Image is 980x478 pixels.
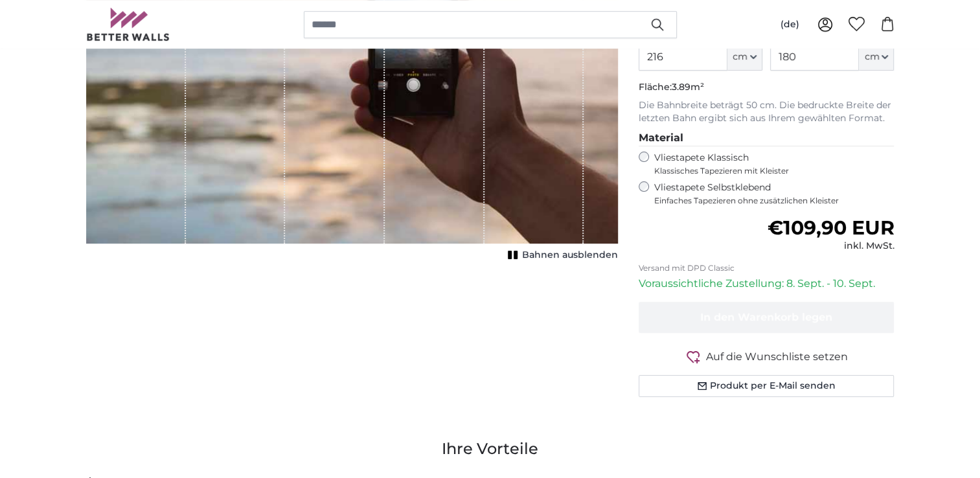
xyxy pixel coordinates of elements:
[767,216,894,240] span: €109,90 EUR
[700,311,832,323] span: In den Warenkorb legen
[654,166,883,176] span: Klassisches Tapezieren mit Kleister
[733,51,747,63] span: cm
[864,51,879,63] span: cm
[639,81,895,94] p: Fläche:
[522,249,618,262] span: Bahnen ausblenden
[86,438,895,459] h3: Ihre Vorteile
[639,302,895,333] button: In den Warenkorb legen
[504,246,618,264] button: Bahnen ausblenden
[86,8,170,41] img: Betterwalls
[639,348,895,365] button: Auf die Wunschliste setzen
[654,152,883,176] label: Vliestapete Klassisch
[639,130,895,146] legend: Material
[767,240,894,253] div: inkl. MwSt.
[727,43,762,71] button: cm
[706,349,848,365] span: Auf die Wunschliste setzen
[654,196,895,206] span: Einfaches Tapezieren ohne zusätzlichen Kleister
[672,81,704,93] span: 3.89m²
[654,181,895,206] label: Vliestapete Selbstklebend
[639,276,895,291] p: Voraussichtliche Zustellung: 8. Sept. - 10. Sept.
[639,99,895,125] p: Die Bahnbreite beträgt 50 cm. Die bedruckte Breite der letzten Bahn ergibt sich aus Ihrem gewählt...
[770,13,810,36] button: (de)
[639,263,895,273] p: Versand mit DPD Classic
[859,43,894,71] button: cm
[639,375,895,397] button: Produkt per E-Mail senden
